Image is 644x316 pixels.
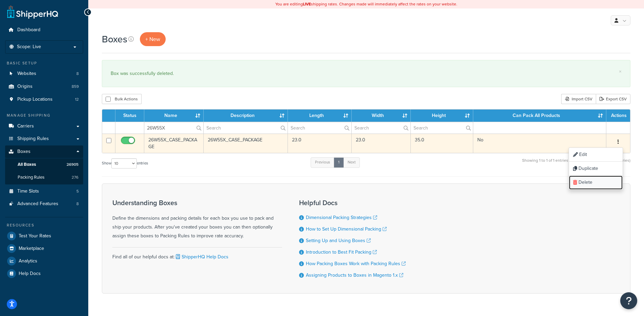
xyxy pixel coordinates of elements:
a: Pickup Locations 12 [5,93,83,106]
div: Find all of our helpful docs at: [112,247,282,261]
span: Boxes [17,149,31,155]
span: Dashboard [17,27,40,33]
a: + New [140,32,166,46]
a: × [619,69,622,74]
span: 5 [76,189,79,194]
h3: Understanding Boxes [112,199,282,206]
a: 1 [334,157,344,167]
span: Origins [17,84,33,90]
a: Previous [311,157,334,167]
a: Help Docs [5,268,83,280]
span: Help Docs [19,271,41,277]
h3: Helpful Docs [299,199,406,206]
span: 12 [75,97,79,102]
span: Carriers [17,123,34,129]
li: Websites [5,67,83,80]
div: Resources [5,222,83,228]
span: Websites [17,71,36,77]
span: Test Your Rates [19,233,51,239]
li: Advanced Features [5,198,83,210]
span: Analytics [19,258,37,264]
th: Length : activate to sort column ascending [288,110,352,122]
a: Marketplace [5,242,83,255]
li: Boxes [5,145,83,184]
a: Analytics [5,255,83,267]
a: Dimensional Packing Strategies [306,214,377,221]
a: Delete [569,176,623,190]
span: Time Slots [17,189,39,194]
li: Dashboard [5,24,83,36]
span: 8 [76,201,79,207]
span: All Boxes [18,162,36,167]
span: + New [145,35,160,43]
div: Define the dimensions and packing details for each box you use to pack and ship your products. Af... [112,199,282,240]
span: Shipping Rules [17,136,49,142]
input: Search [288,122,351,134]
th: Name : activate to sort column ascending [144,110,204,122]
a: Assigning Products to Boxes in Magento 1.x [306,272,403,279]
li: All Boxes [5,158,83,171]
select: Showentries [111,158,137,169]
a: ShipperHQ Home [7,5,58,19]
a: Packing Rules 276 [5,171,83,184]
a: Websites 8 [5,67,83,80]
input: Search [144,122,203,134]
a: Introduction to Best Fit Packing [306,249,377,256]
span: Marketplace [19,246,44,252]
td: No [473,134,606,153]
th: Width : activate to sort column ascending [352,110,410,122]
h1: Boxes [102,33,127,46]
a: Shipping Rules [5,133,83,145]
a: Origins 859 [5,80,83,93]
input: Search [204,122,288,134]
td: 23.0 [288,134,352,153]
span: Advanced Features [17,201,58,207]
span: 859 [72,84,79,90]
a: All Boxes 26905 [5,158,83,171]
a: Duplicate [569,162,623,176]
th: Description : activate to sort column ascending [204,110,288,122]
a: ShipperHQ Help Docs [174,253,228,260]
a: How to Set Up Dimensional Packing [306,225,387,233]
div: Showing 1 to 1 of 1 entries (filtered from 26,905 total entries) [522,157,630,171]
input: Search [411,122,473,134]
a: Edit [569,148,623,162]
th: Can Pack All Products : activate to sort column ascending [473,110,606,122]
li: Packing Rules [5,171,83,184]
div: Manage Shipping [5,113,83,118]
span: Scope: Live [17,44,41,50]
input: Search [352,122,410,134]
a: How Packing Boxes Work with Packing Rules [306,260,406,267]
span: Pickup Locations [17,97,53,102]
button: Open Resource Center [620,292,637,309]
a: Test Your Rates [5,230,83,242]
td: 26W55X_CASE_PACKAGE [144,134,204,153]
a: Time Slots 5 [5,185,83,198]
span: Packing Rules [18,175,44,180]
td: 35.0 [411,134,473,153]
span: 26905 [67,162,78,167]
th: Height : activate to sort column ascending [411,110,473,122]
li: Time Slots [5,185,83,198]
a: Setting Up and Using Boxes [306,237,371,244]
a: Carriers [5,120,83,133]
td: 23.0 [352,134,410,153]
button: Bulk Actions [102,94,142,104]
span: 8 [76,71,79,77]
a: Next [343,157,360,167]
li: Origins [5,80,83,93]
li: Pickup Locations [5,93,83,106]
label: Show entries [102,158,148,169]
a: Advanced Features 8 [5,198,83,210]
div: Box was successfully deleted. [111,69,622,78]
a: Boxes [5,145,83,158]
a: Export CSV [596,94,630,104]
td: 26W55X_CASE_PACKAGE [204,134,288,153]
span: 276 [72,175,78,180]
div: Basic Setup [5,60,83,66]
